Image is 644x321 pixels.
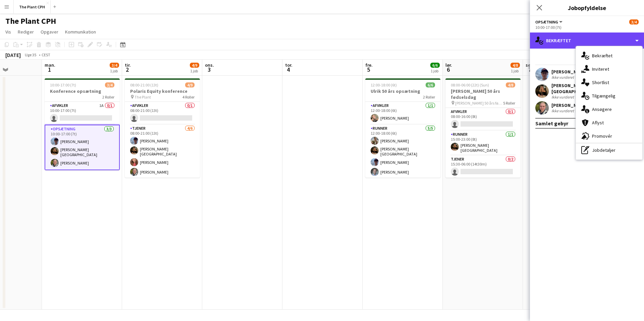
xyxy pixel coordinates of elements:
[14,0,51,13] button: The Plant CPH
[125,78,200,178] app-job-card: 08:00-21:00 (13t)4/9Polaris Equity konference The Plant4 RollerAfvikler0/108:00-21:00 (13t) Tjene...
[38,27,61,36] a: Opgaver
[530,33,644,49] div: Bekræftet
[365,102,440,125] app-card-role: Afvikler1/112:00-18:00 (6t)[PERSON_NAME]
[42,52,50,57] div: CEST
[364,66,373,73] span: 5
[431,68,439,73] div: 1 job
[125,62,131,68] span: tir.
[204,66,214,73] span: 3
[44,66,55,73] span: 1
[551,75,575,80] div: Ikke vurderet
[110,63,119,68] span: 3/4
[445,78,521,178] app-job-card: 08:00-06:00 (22t) (Sun)4/8[PERSON_NAME] 50 års fødselsdag [PERSON_NAME] 50 års fødselsdag5 Roller...
[50,82,76,87] span: 10:00-17:00 (7t)
[445,108,521,131] app-card-role: Afvikler0/108:00-16:00 (8t)
[525,66,535,73] span: 7
[45,125,120,170] app-card-role: Opsætning3/310:00-17:00 (7t)[PERSON_NAME][PERSON_NAME][GEOGRAPHIC_DATA][PERSON_NAME]
[365,62,373,68] span: fre.
[426,82,435,87] span: 6/6
[445,62,452,68] span: lør.
[445,88,521,100] h3: [PERSON_NAME] 50 års fødselsdag
[135,94,151,100] span: The Plant
[551,94,575,100] div: Ikke vurderet
[102,94,114,100] span: 2 Roller
[65,29,96,35] span: Kommunikation
[451,82,489,87] span: 08:00-06:00 (22t) (Sun)
[5,29,11,35] span: Vis
[551,69,591,75] div: [PERSON_NAME]
[5,16,56,26] h1: The Plant CPH
[576,129,642,143] div: Promovér
[15,27,37,36] a: Rediger
[45,88,120,94] h3: Konference opsætning
[105,82,114,87] span: 3/4
[110,68,119,73] div: 1 job
[535,120,568,127] div: Samlet gebyr
[535,25,639,30] div: 10:00-17:00 (7t)
[365,88,440,94] h3: Ulrik 50 års opsætning
[503,101,515,106] span: 5 Roller
[205,62,214,68] span: ons.
[445,155,521,188] app-card-role: Tjener0/215:30-06:00 (14t30m)
[526,62,535,68] span: søn.
[5,52,21,58] div: [DATE]
[41,29,58,35] span: Opgaver
[190,63,199,68] span: 4/9
[284,66,292,73] span: 4
[506,82,515,87] span: 4/8
[423,94,435,100] span: 2 Roller
[576,103,642,116] div: Ansøgere
[3,27,14,36] a: Vis
[576,143,642,157] div: Jobdetaljer
[365,78,440,178] app-job-card: 12:00-18:00 (6t)6/6Ulrik 50 års opsætning2 RollerAfvikler1/112:00-18:00 (6t)[PERSON_NAME]Runner5/...
[18,29,34,35] span: Rediger
[629,19,639,24] span: 3/4
[190,68,199,73] div: 1 job
[130,82,158,87] span: 08:00-21:00 (13t)
[365,125,440,188] app-card-role: Runner5/512:00-18:00 (6t)[PERSON_NAME][PERSON_NAME][GEOGRAPHIC_DATA][PERSON_NAME][PERSON_NAME]
[125,102,200,125] app-card-role: Afvikler0/108:00-21:00 (13t)
[530,3,644,12] h3: Jobopfyldelse
[444,66,452,73] span: 6
[575,75,591,80] div: Teamet har forskellige gebyrer end i rollen
[182,94,195,100] span: 4 Roller
[576,49,642,62] div: Bekræftet
[455,101,503,106] span: [PERSON_NAME] 50 års fødselsdag
[371,82,397,87] span: 12:00-18:00 (6t)
[551,108,575,114] div: Ikke vurderet
[535,19,563,24] button: Opsætning
[445,131,521,155] app-card-role: Runner1/115:00-23:00 (8t)[PERSON_NAME][GEOGRAPHIC_DATA]
[124,66,131,73] span: 2
[285,62,292,68] span: tor.
[576,89,642,103] div: Tilgængelig
[45,62,55,68] span: man.
[125,88,200,94] h3: Polaris Equity konference
[511,68,520,73] div: 1 job
[576,62,642,76] div: Inviteret
[185,82,195,87] span: 4/9
[125,125,200,198] app-card-role: Tjener4/608:00-21:00 (13t)[PERSON_NAME][PERSON_NAME][GEOGRAPHIC_DATA][PERSON_NAME][PERSON_NAME]
[575,94,591,100] div: Teamet har forskellige gebyrer end i rollen
[576,76,642,89] div: Shortlist
[575,108,591,114] div: Teamet har forskellige gebyrer end i rollen
[62,27,99,36] a: Kommunikation
[45,78,120,170] app-job-card: 10:00-17:00 (7t)3/4Konference opsætning2 RollerAfvikler1A0/110:00-17:00 (7t) Opsætning3/310:00-17...
[22,52,39,57] span: Uge 35
[511,63,520,68] span: 4/8
[551,102,591,108] div: [PERSON_NAME]
[430,63,440,68] span: 6/6
[576,116,642,129] div: Aflyst
[535,19,558,24] span: Opsætning
[551,82,628,94] div: [PERSON_NAME][GEOGRAPHIC_DATA]
[45,102,120,125] app-card-role: Afvikler1A0/110:00-17:00 (7t)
